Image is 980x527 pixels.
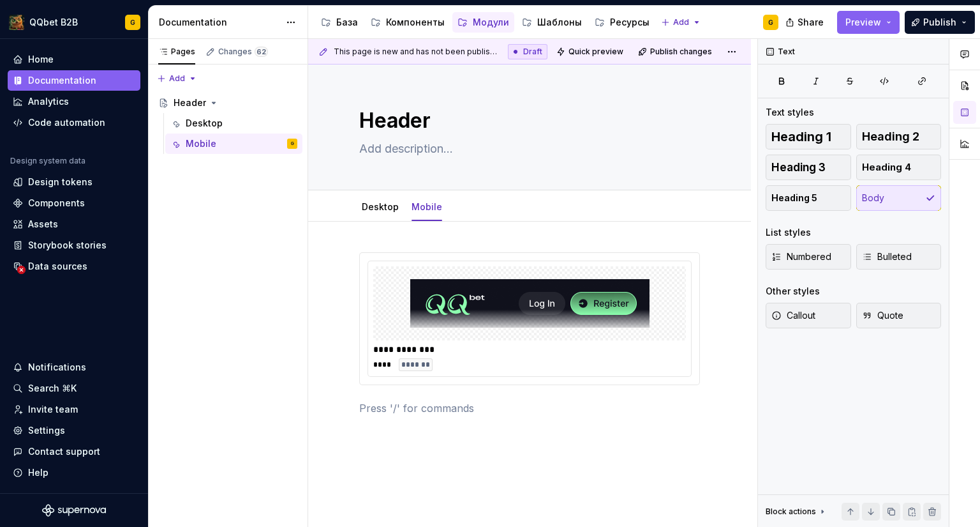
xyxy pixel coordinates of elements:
a: Шаблоны [517,12,587,33]
a: MobileG [165,134,302,154]
button: Help [8,462,140,483]
a: Assets [8,214,140,234]
textarea: Header [357,105,697,136]
button: Heading 1 [766,124,851,149]
span: Publish [923,16,956,29]
a: Documentation [8,70,140,91]
button: Heading 4 [856,155,942,180]
div: Changes [218,47,268,57]
a: Home [8,49,140,70]
div: Block actions [766,503,828,521]
a: База [316,12,363,33]
a: Desktop [165,113,302,134]
button: Numbered [766,244,851,270]
button: Quote [856,303,942,328]
div: Analytics [28,95,69,108]
button: Heading 5 [766,185,851,211]
div: Модули [473,16,509,29]
div: QQbet B2B [29,16,78,29]
div: Design system data [10,156,85,166]
span: This page is new and has not been published yet. [334,47,498,57]
a: Code automation [8,112,140,133]
div: Компоненты [386,16,445,29]
a: Mobile [412,201,442,212]
div: Contact support [28,445,100,458]
div: List styles [766,226,811,239]
button: Search ⌘K [8,378,140,399]
div: База [336,16,358,29]
button: Heading 3 [766,155,851,180]
button: Publish [905,11,975,34]
div: Documentation [159,16,279,29]
div: Design tokens [28,176,93,188]
span: Publish changes [650,47,712,57]
span: Quick preview [568,47,623,57]
div: Ресурсы [610,16,650,29]
a: Модули [452,12,514,33]
span: Add [169,73,185,84]
div: Page tree [316,10,655,35]
button: Add [153,70,201,88]
span: Heading 2 [862,130,919,143]
a: Компоненты [366,12,450,33]
div: Notifications [28,361,86,374]
div: Assets [28,218,58,231]
button: QQbet B2BG [3,8,145,36]
div: Text styles [766,106,814,119]
span: Heading 4 [862,161,911,174]
div: Data sources [28,260,87,273]
span: Heading 1 [771,130,831,143]
span: Callout [771,309,815,322]
div: Code automation [28,116,105,129]
div: Documentation [28,74,96,87]
a: Analytics [8,91,140,112]
div: Components [28,197,85,210]
div: Desktop [357,193,404,220]
button: Heading 2 [856,124,942,149]
div: Mobile [186,137,216,150]
span: Preview [845,16,881,29]
span: Numbered [771,250,831,263]
span: Quote [862,309,903,322]
div: Page tree [153,93,302,154]
span: Heading 5 [771,192,817,204]
a: Design tokens [8,172,140,192]
button: Share [779,11,832,34]
span: 62 [255,47,268,57]
div: Home [28,53,54,66]
button: Add [657,13,705,31]
button: Quick preview [553,43,629,61]
div: Storybook stories [28,239,107,252]
span: Share [798,16,824,29]
img: 491028fe-7948-47f3-9fb2-82dab60b8b20.png [9,15,24,30]
a: Components [8,193,140,213]
div: Pages [158,47,195,57]
div: Settings [28,424,65,437]
div: Desktop [186,117,223,130]
button: Bulleted [856,244,942,270]
div: Invite team [28,403,78,416]
span: Draft [523,47,542,57]
div: G [768,17,773,27]
a: Header [153,93,302,113]
button: Preview [837,11,900,34]
span: Heading 3 [771,161,826,174]
button: Notifications [8,357,140,378]
div: Other styles [766,285,820,298]
a: Invite team [8,399,140,420]
button: Callout [766,303,851,328]
a: Ресурсы [590,12,655,33]
div: G [130,17,135,27]
div: Шаблоны [537,16,582,29]
div: Header [174,96,206,109]
button: Contact support [8,441,140,462]
a: Settings [8,420,140,441]
span: Add [673,17,689,27]
svg: Supernova Logo [42,504,106,517]
a: Storybook stories [8,235,140,256]
a: Desktop [362,201,399,212]
a: Data sources [8,256,140,277]
div: Help [28,466,48,479]
div: G [291,137,294,150]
